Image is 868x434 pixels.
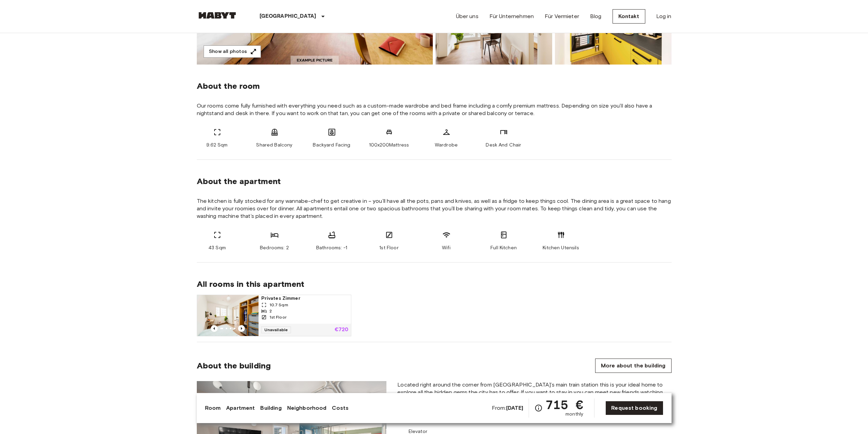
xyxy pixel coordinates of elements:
img: Habyt [197,12,238,19]
span: 9.62 Sqm [206,142,227,149]
a: Für Vermieter [545,12,579,20]
button: Show all photos [204,45,261,58]
span: 2 [269,308,272,314]
span: 10.7 Sqm [269,302,288,308]
a: Building [260,404,281,412]
a: More about the building [595,359,671,373]
a: Apartment [226,404,255,412]
span: About the building [197,361,271,371]
span: About the apartment [197,176,281,186]
span: monthly [565,411,583,418]
a: Neighborhood [287,404,327,412]
span: Full Kitchen [490,244,517,251]
a: Costs [332,404,349,412]
span: Located right around the corner from [GEOGRAPHIC_DATA]’s main train station this is your ideal ho... [397,381,671,404]
a: Für Unternehmen [489,12,534,20]
span: Bedrooms: 2 [260,244,289,251]
span: 1st Floor [379,244,398,251]
img: Marketing picture of unit DE-01-09-004-02Q [197,295,259,336]
span: Unavailable [261,326,291,333]
b: [DATE] [506,405,524,411]
span: 715 € [545,398,583,411]
span: Wifi [442,244,451,251]
span: Privates Zimmer [261,295,348,302]
span: 43 Sqm [208,244,226,251]
a: Marketing picture of unit DE-01-09-004-02QPrevious imagePrevious imagePrivates Zimmer10.7 Sqm21st... [197,295,351,336]
span: 100x200Mattress [369,142,409,149]
span: 1st Floor [269,314,286,320]
span: Wardrobe [435,142,458,149]
span: The kitchen is fully stocked for any wannabe-chef to get creative in – you’ll have all the pots, ... [197,197,672,220]
span: All rooms in this apartment [197,279,672,289]
span: From: [492,404,524,412]
svg: Check cost overview for full price breakdown. Please note that discounts apply to new joiners onl... [534,404,543,412]
p: [GEOGRAPHIC_DATA] [260,12,317,20]
a: Log in [656,12,672,20]
span: Shared Balcony [256,142,292,149]
a: Request booking [605,401,663,415]
a: Kontakt [613,9,645,24]
button: Previous image [211,325,218,332]
span: Bathrooms: -1 [316,244,347,251]
span: Backyard Facing [313,142,350,149]
span: Kitchen Utensils [543,244,579,251]
span: About the room [197,81,672,91]
a: Über uns [456,12,479,20]
p: €720 [335,327,348,333]
a: Room [205,404,221,412]
span: Desk And Chair [486,142,521,149]
a: Blog [590,12,602,20]
button: Previous image [238,325,245,332]
span: Our rooms come fully furnished with everything you need such as a custom-made wardrobe and bed fr... [197,102,672,117]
